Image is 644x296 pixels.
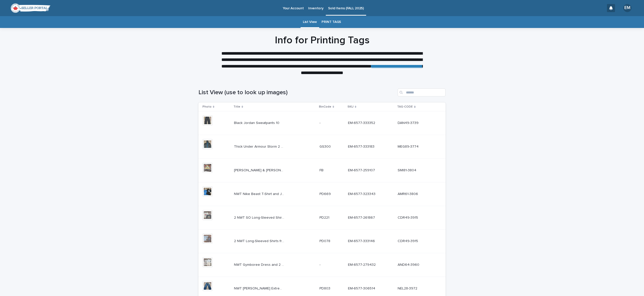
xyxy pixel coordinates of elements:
a: List View [303,16,317,28]
p: PD803 [319,285,331,291]
p: - [319,120,321,125]
p: EM-6577-333146 [348,238,376,243]
p: MEG89-3774 [398,144,420,149]
p: NWT Lee's Extreme Motion Jeans 10 [234,285,285,291]
tr: 2 NWT Long-Sleeved Shirts from Old Navy and [PERSON_NAME] 72 NWT Long-Sleeved Shirts from Old Nav... [198,229,446,253]
p: PD221 [319,215,330,220]
p: EM-6577-323343 [348,191,376,196]
p: EM-6577-333183 [348,144,375,149]
h1: List View (use to look up images) [198,89,396,96]
p: AMR61-3806 [398,191,419,196]
p: TAG-CODE [397,104,413,110]
div: EM [623,4,631,12]
img: Wxgr8e0QTxOLugcwBcqd [10,3,50,13]
p: EM-6577-261867 [348,215,376,220]
p: NWT Gymboree Dress and 2 Flowy Shirts from Gymboree and Carter's 3T [234,262,285,267]
p: EM-6577-279432 [348,262,377,267]
input: Search [398,88,446,96]
tr: NWT Gymboree Dress and 2 Flowy Shirts from Gymboree and [PERSON_NAME] 3TNWT Gymboree Dress and 2 ... [198,253,446,277]
p: AND64-3960 [398,262,420,267]
p: SMI81-3804 [398,167,417,173]
p: DAN49-3739 [398,120,420,125]
p: 2 NWT Long-Sleeved Shirts from Old Navy and Mudd 7 [234,238,285,243]
p: - [319,262,321,267]
tr: NWT Nike Beast T-Shirt and Jumping Beans Basic Tee 4NWT Nike Beast T-Shirt and Jumping Beans Basi... [198,182,446,206]
p: CDR49-3915 [398,238,419,243]
p: SKU [347,104,354,110]
tr: 2 NWT SO Long-Sleeved Shirts 72 NWT SO Long-Sleeved Shirts 7 PD221PD221 EM-6577-261867EM-6577-261... [198,206,446,229]
p: NWT Nike Beast T-Shirt and Jumping Beans Basic Tee 4 [234,191,285,196]
p: CDR49-3915 [398,215,419,220]
p: NEL28-3972 [398,285,418,291]
tr: Thick Under Armour Storm 2 Zip-Up Jacket 10Thick Under Armour Storm 2 Zip-Up Jacket 10 GS300GS300... [198,135,446,159]
p: BinCode [319,104,331,110]
p: FB [319,167,325,173]
h1: Info for Printing Tags [198,34,446,46]
p: Photo [202,104,212,110]
p: GS300 [319,144,332,149]
p: Black Jordan Sweatpants 10 [234,120,280,125]
p: Melissa & Doug Ballet Performance Wooden Puzzle One Size [234,167,285,173]
p: 2 NWT SO Long-Sleeved Shirts 7 [234,215,285,220]
p: PD078 [319,238,331,243]
p: Title [233,104,240,110]
a: PRINT TAGS [321,16,341,28]
p: PD669 [319,191,332,196]
tr: Black Jordan Sweatpants 10Black Jordan Sweatpants 10 -- EM-6577-333352EM-6577-333352 DAN49-3739DA... [198,111,446,135]
p: EM-6577-259107 [348,167,376,173]
tr: [PERSON_NAME] & [PERSON_NAME] Ballet Performance Wooden Puzzle One Size[PERSON_NAME] & [PERSON_NA... [198,158,446,182]
p: EM-6577-306514 [348,285,376,291]
p: EM-6577-333352 [348,120,376,125]
p: Thick Under Armour Storm 2 Zip-Up Jacket 10 [234,144,285,149]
